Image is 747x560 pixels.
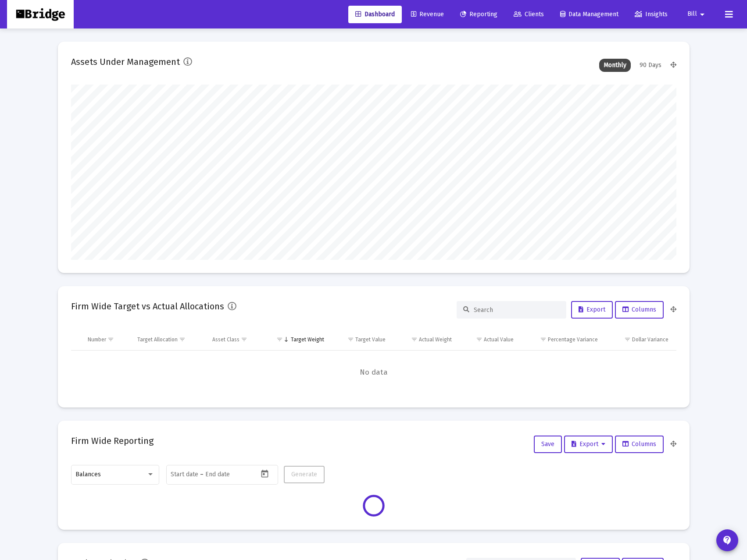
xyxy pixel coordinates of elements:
td: Column Actual Weight [392,329,457,350]
div: Actual Value [484,336,514,343]
span: Clients [514,11,544,18]
span: – [200,471,204,478]
button: Save [534,436,562,453]
span: Bill [687,11,697,18]
td: Column Target Value [330,329,392,350]
input: Start date [171,471,198,478]
span: Columns [622,306,656,313]
td: Column Target Weight [264,329,330,350]
span: Show filter options for column 'Actual Weight' [411,336,418,343]
span: Export [572,440,605,448]
span: Show filter options for column 'Target Weight' [276,336,283,343]
div: Number [88,336,106,343]
span: Balances [75,471,101,478]
mat-icon: contact_support [722,535,733,546]
td: Column Percentage Variance [520,329,604,350]
span: Columns [622,440,656,448]
a: Clients [507,6,551,23]
div: Target Weight [291,336,324,343]
h2: Firm Wide Target vs Actual Allocations [71,299,224,313]
input: End date [205,471,247,478]
button: Bill [677,5,718,23]
td: Column Target Allocation [131,329,206,350]
button: Export [571,301,613,319]
span: Reporting [460,11,497,18]
button: Open calendar [258,468,271,480]
span: Insights [635,11,668,18]
div: Asset Class [212,336,239,343]
button: Columns [615,301,664,319]
img: Dashboard [14,6,67,23]
span: Show filter options for column 'Asset Class' [241,336,247,343]
div: 90 Days [635,59,666,72]
h2: Firm Wide Reporting [71,434,154,448]
span: Revenue [411,11,444,18]
span: Dashboard [355,11,395,18]
span: Data Management [560,11,618,18]
span: Show filter options for column 'Target Allocation' [179,336,186,343]
a: Dashboard [348,6,402,23]
div: Target Allocation [137,336,178,343]
button: Export [564,436,613,453]
td: Column Asset Class [206,329,264,350]
div: Percentage Variance [548,336,598,343]
td: Column Number [82,329,132,350]
span: Show filter options for column 'Actual Value' [476,336,483,343]
span: No data [71,368,676,377]
td: Column Actual Value [458,329,520,350]
button: Generate [284,466,325,483]
h2: Assets Under Management [71,55,180,69]
span: Show filter options for column 'Percentage Variance' [540,336,547,343]
a: Insights [628,6,675,23]
span: Generate [291,471,317,478]
div: Dollar Variance [632,336,668,343]
a: Data Management [553,6,625,23]
div: Actual Weight [419,336,452,343]
input: Search [474,306,560,314]
td: Column Dollar Variance [604,329,676,350]
div: Target Value [355,336,386,343]
mat-icon: arrow_drop_down [697,6,708,23]
span: Show filter options for column 'Target Value' [347,336,354,343]
button: Columns [615,436,664,453]
a: Reporting [453,6,504,23]
a: Revenue [404,6,451,23]
span: Export [579,306,605,313]
span: Show filter options for column 'Number' [107,336,114,343]
div: Data grid [71,329,676,394]
div: Monthly [599,59,631,72]
span: Show filter options for column 'Dollar Variance' [624,336,631,343]
span: Save [541,440,554,448]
